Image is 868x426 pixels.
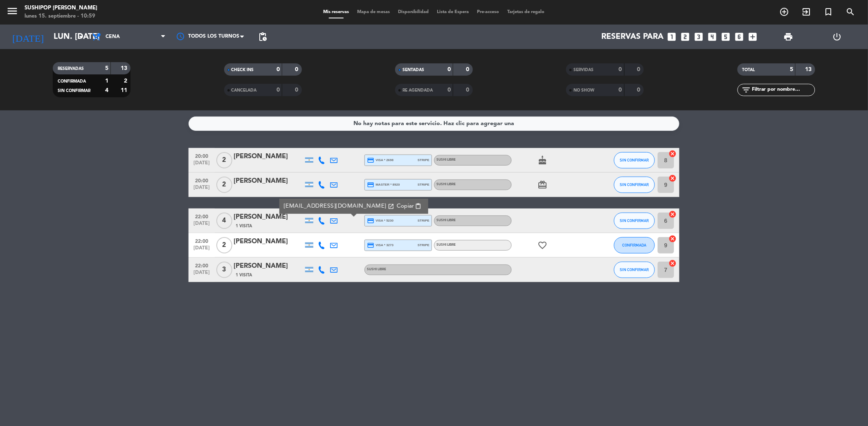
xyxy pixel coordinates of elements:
button: SIN CONFIRMAR [614,262,655,278]
i: arrow_drop_down [76,32,86,42]
span: SIN CONFIRMAR [620,182,649,187]
button: Copiarcontent_paste [394,202,424,211]
span: SUSHI LIBRE [436,243,456,247]
span: content_paste [415,203,421,209]
strong: 0 [637,87,642,93]
strong: 0 [466,67,471,72]
strong: 0 [295,67,300,72]
span: [DATE] [191,270,212,279]
span: 1 Visita [236,272,252,278]
i: cake [537,155,547,165]
div: No hay notas para este servicio. Haz clic para agregar una [354,119,515,128]
i: add_box [747,31,758,42]
i: menu [6,5,18,17]
strong: 0 [277,67,280,72]
span: stripe [418,182,430,187]
span: SENTADAS [403,68,424,72]
span: [DATE] [191,221,212,230]
strong: 0 [277,87,280,93]
span: stripe [418,242,430,248]
span: 22:00 [191,211,212,221]
strong: 0 [619,67,622,72]
i: power_settings_new [832,32,842,42]
span: Tarjetas de regalo [504,10,549,14]
span: 4 [216,213,232,229]
strong: 5 [105,65,108,71]
span: 3 [216,262,232,278]
span: [DATE] [191,160,212,170]
i: looks_5 [720,31,731,42]
i: credit_card [367,181,374,188]
span: SIN CONFIRMAR [620,158,649,162]
div: lunes 15. septiembre - 10:59 [25,12,97,20]
i: search [846,7,856,17]
i: cancel [669,235,677,243]
span: [DATE] [191,245,212,255]
i: credit_card [367,217,374,224]
a: [EMAIL_ADDRESS][DOMAIN_NAME]open_in_new [284,202,394,211]
span: SIN CONFIRMAR [58,89,90,93]
strong: 0 [447,67,451,72]
button: menu [6,5,18,20]
span: SERVIDAS [573,68,594,72]
strong: 5 [790,67,793,72]
button: SIN CONFIRMAR [614,152,655,168]
span: visa * 2698 [367,157,394,164]
span: print [783,32,793,42]
span: 2 [216,152,232,168]
i: open_in_new [388,203,394,210]
span: [DATE] [191,185,212,194]
span: Cena [106,34,120,40]
span: Mis reservas [319,10,353,14]
div: [PERSON_NAME] [234,261,303,271]
strong: 13 [121,65,129,71]
span: 20:00 [191,175,212,185]
div: [PERSON_NAME] [234,236,303,247]
i: cancel [669,210,677,218]
i: looks_one [666,31,677,42]
div: Sushipop [PERSON_NAME] [25,4,97,12]
i: cancel [669,174,677,182]
i: credit_card [367,242,374,249]
span: visa * 5230 [367,217,394,224]
i: looks_3 [693,31,704,42]
span: 1 Visita [236,223,252,229]
span: CHECK INS [232,68,254,72]
span: RE AGENDADA [403,88,433,92]
i: cancel [669,150,677,158]
strong: 1 [105,78,108,84]
span: SUSHI LIBRE [436,219,456,222]
strong: 13 [805,67,813,72]
span: SIN CONFIRMAR [620,218,649,223]
button: SIN CONFIRMAR [614,213,655,229]
span: SUSHI LIBRE [436,183,456,186]
span: CONFIRMADA [58,79,86,83]
strong: 4 [105,87,108,93]
span: Lista de Espera [433,10,473,14]
span: Pre-acceso [473,10,504,14]
button: SIN CONFIRMAR [614,177,655,193]
i: exit_to_app [802,7,812,17]
span: CANCELADA [232,88,257,92]
strong: 0 [447,87,451,93]
i: [DATE] [6,28,49,46]
span: 20:00 [191,151,212,160]
span: RESERVADAS [58,67,84,71]
span: CONFIRMADA [623,243,647,247]
i: looks_6 [734,31,744,42]
span: Reservas para [601,32,663,42]
i: cancel [669,259,677,267]
span: SUSHI LIBRE [436,158,456,161]
i: looks_two [680,31,690,42]
span: SUSHI LIBRE [367,268,386,271]
span: 22:00 [191,260,212,270]
span: Mapa de mesas [353,10,394,14]
span: Copiar [397,202,414,211]
strong: 0 [295,87,300,93]
i: turned_in_not [824,7,834,17]
i: card_giftcard [537,180,547,190]
span: visa * 3273 [367,242,394,249]
button: CONFIRMADA [614,237,655,253]
span: stripe [418,218,430,223]
strong: 2 [124,78,129,84]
